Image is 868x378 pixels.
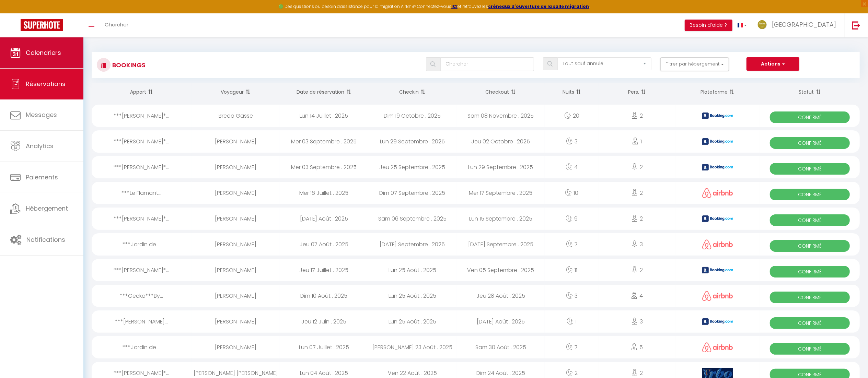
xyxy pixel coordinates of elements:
[760,83,860,101] th: Sort by status
[685,20,732,31] button: Besoin d'aide ?
[456,83,545,101] th: Sort by checkout
[26,48,61,57] span: Calendriers
[747,57,799,71] button: Actions
[757,20,767,30] img: ...
[545,83,599,101] th: Sort by nights
[100,13,134,37] a: Chercher
[852,21,860,29] img: logout
[21,19,63,31] img: Super Booking
[368,83,456,101] th: Sort by checkin
[105,21,128,28] span: Chercher
[451,3,458,9] a: ICI
[440,57,534,71] input: Chercher
[280,83,368,101] th: Sort by booking date
[752,13,845,37] a: ... [GEOGRAPHIC_DATA]
[192,83,280,101] th: Sort by guest
[772,20,836,29] span: [GEOGRAPHIC_DATA]
[92,83,192,101] th: Sort by rentals
[675,83,760,101] th: Sort by channel
[26,80,66,88] span: Réservations
[660,57,729,71] button: Filtrer par hébergement
[26,204,68,213] span: Hébergement
[26,110,57,119] span: Messages
[26,173,58,181] span: Paiements
[26,235,65,244] span: Notifications
[599,83,675,101] th: Sort by people
[5,3,26,23] button: Ouvrir le widget de chat LiveChat
[26,142,54,150] span: Analytics
[488,3,589,9] a: créneaux d'ouverture de la salle migration
[111,57,146,73] h3: Bookings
